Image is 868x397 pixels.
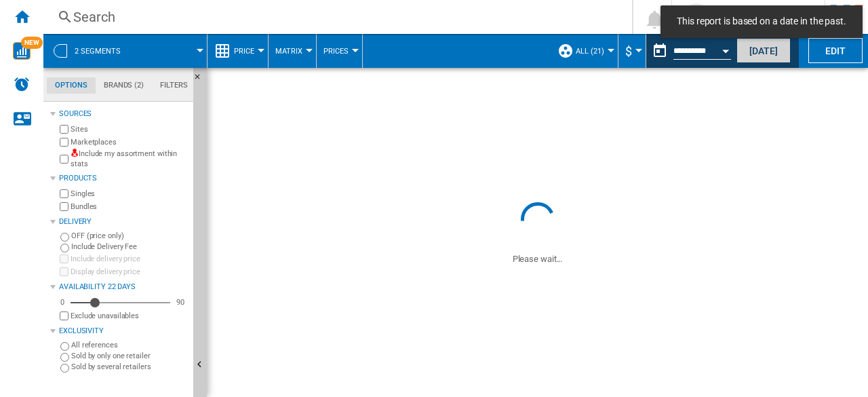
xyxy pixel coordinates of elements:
[71,149,188,170] label: Include my assortment within stats
[60,244,69,252] input: Include Delivery Fee
[71,137,188,147] label: Marketplaces
[71,311,188,321] label: Exclude unavailables
[14,76,30,92] img: alerts-logo.svg
[71,362,188,372] label: Sold by several retailers
[59,326,188,337] div: Exclusivity
[75,34,134,68] button: 2 segments
[576,47,604,56] span: ALL (21)
[71,351,188,361] label: Sold by only one retailer
[646,37,673,64] button: md-calendar
[646,34,734,68] div: This report is based on a date in the past.
[71,202,188,212] label: Bundles
[736,38,791,63] button: [DATE]
[60,353,69,362] input: Sold by only one retailer
[71,124,188,134] label: Sites
[75,47,121,56] span: 2 segments
[60,202,68,211] input: Bundles
[96,77,152,94] md-tab-item: Brands (2)
[173,297,188,307] div: 90
[59,216,188,227] div: Delivery
[59,282,188,292] div: Availability 22 Days
[71,242,188,252] label: Include Delivery Fee
[808,38,863,63] button: Edit
[275,34,309,68] button: Matrix
[71,254,188,264] label: Include delivery price
[152,77,196,94] md-tab-item: Filters
[673,15,850,29] span: This report is based on a date in the past.
[625,34,639,68] button: $
[71,231,188,241] label: OFF (price only)
[60,233,69,242] input: OFF (price only)
[60,151,68,168] input: Include my assortment within stats
[71,149,79,157] img: mysite-not-bg-18x18.png
[50,34,200,68] div: 2 segments
[513,254,563,264] ng-transclude: Please wait...
[59,173,188,184] div: Products
[713,37,738,61] button: Open calendar
[60,189,68,198] input: Singles
[59,109,188,119] div: Sources
[21,37,43,49] span: NEW
[234,47,254,56] span: Price
[323,34,355,68] button: Prices
[275,47,302,56] span: Matrix
[60,364,69,373] input: Sold by several retailers
[71,340,188,350] label: All references
[71,189,188,199] label: Singles
[60,254,68,263] input: Include delivery price
[557,34,611,68] div: ALL (21)
[71,296,170,309] md-slider: Availability
[71,267,188,277] label: Display delivery price
[57,297,68,307] div: 0
[60,138,68,147] input: Marketplaces
[60,342,69,351] input: All references
[193,68,210,92] button: Hide
[60,267,68,276] input: Display delivery price
[625,44,632,58] span: $
[214,34,261,68] div: Price
[60,125,68,134] input: Sites
[73,7,597,26] div: Search
[323,47,349,56] span: Prices
[60,311,68,320] input: Display delivery price
[13,42,31,60] img: wise-card.svg
[618,34,646,68] md-menu: Currency
[576,34,611,68] button: ALL (21)
[234,34,261,68] button: Price
[47,77,96,94] md-tab-item: Options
